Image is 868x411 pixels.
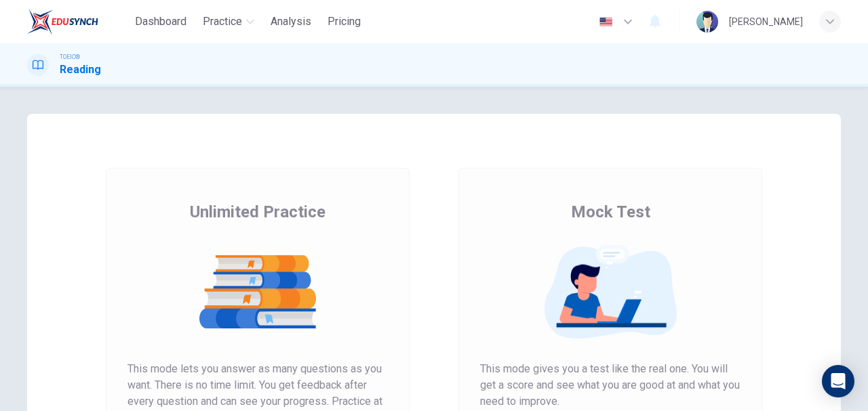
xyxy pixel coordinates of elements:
span: Mock Test [571,201,650,223]
span: Dashboard [135,14,186,30]
span: Practice [203,14,242,30]
span: Analysis [271,14,311,30]
button: Practice [197,9,260,34]
span: This mode gives you a test like the real one. You will get a score and see what you are good at a... [480,361,741,410]
span: Unlimited Practice [190,201,325,223]
img: Profile picture [696,11,718,33]
button: Analysis [265,9,317,34]
button: Pricing [322,9,366,34]
h1: Reading [60,62,101,78]
div: Open Intercom Messenger [822,365,854,397]
img: en [597,17,614,27]
div: [PERSON_NAME] [729,14,803,30]
img: EduSynch logo [27,8,98,35]
a: EduSynch logo [27,8,130,35]
span: Pricing [328,14,361,30]
span: TOEIC® [60,52,80,62]
button: Dashboard [130,9,192,34]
